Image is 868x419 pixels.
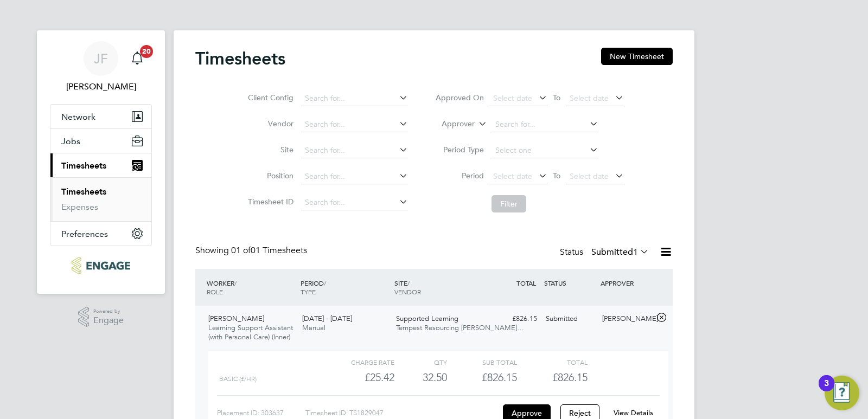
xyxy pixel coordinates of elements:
span: 1 [633,247,638,257]
span: 01 Timesheets [231,245,307,256]
div: Status [560,245,651,260]
span: To [550,169,564,183]
span: 20 [140,45,153,58]
div: £826.15 [485,310,541,328]
span: Preferences [61,229,108,239]
a: Powered byEngage [78,307,124,327]
div: QTY [394,356,447,369]
label: Period Type [435,145,484,154]
div: Showing [195,245,309,256]
input: Search for... [301,195,408,210]
div: PERIOD [298,273,392,301]
span: Timesheets [61,160,106,171]
span: [DATE] - [DATE] [302,314,352,323]
label: Site [245,145,293,154]
span: Network [61,112,95,122]
span: 01 of [231,245,251,256]
img: ncclondon-logo-retina.png [72,257,130,274]
label: Approver [426,119,475,130]
span: Select date [493,171,532,181]
button: Open Resource Center, 3 new notifications [825,376,859,410]
a: View Details [614,408,653,417]
input: Search for... [301,169,408,184]
span: Jobs [61,136,80,146]
a: Expenses [61,202,98,212]
div: Submitted [541,310,598,328]
button: Jobs [50,129,151,153]
span: TYPE [301,287,316,296]
label: Timesheet ID [245,197,293,207]
div: APPROVER [598,273,654,293]
div: Total [517,356,587,369]
span: / [407,279,410,287]
span: £826.15 [552,371,588,384]
span: To [550,91,564,105]
div: £25.42 [324,369,394,386]
div: Sub Total [447,356,517,369]
div: SITE [392,273,486,301]
div: Timesheets [50,177,151,221]
span: Select date [570,93,609,103]
span: Manual [302,323,325,332]
button: Timesheets [50,153,151,177]
label: Client Config [245,93,293,102]
div: 32.50 [394,369,447,386]
button: New Timesheet [601,48,673,65]
span: VENDOR [394,287,421,296]
div: [PERSON_NAME] [598,310,654,328]
span: Supported Learning [396,314,458,323]
span: [PERSON_NAME] [208,314,264,323]
div: WORKER [204,273,298,301]
div: STATUS [541,273,598,293]
span: Select date [493,93,532,103]
button: Preferences [50,222,151,246]
span: Basic (£/HR) [219,375,257,383]
label: Position [245,171,293,181]
span: Select date [570,171,609,181]
span: Powered by [93,307,124,316]
a: Timesheets [61,186,106,197]
span: TOTAL [516,279,536,287]
span: ROLE [207,287,223,296]
a: 20 [126,41,148,76]
span: Learning Support Assistant (with Personal Care) (Inner) [208,323,293,341]
nav: Main navigation [37,30,165,294]
span: Tempest Resourcing [PERSON_NAME]… [396,323,524,332]
button: Filter [492,195,526,212]
span: JF [94,51,108,66]
input: Search for... [301,143,408,158]
h2: Timesheets [195,48,285,69]
button: Network [50,105,151,128]
input: Search for... [301,117,408,132]
label: Submitted [591,247,649,257]
a: JF[PERSON_NAME] [50,41,152,93]
span: Engage [93,316,124,325]
div: 3 [824,383,829,397]
a: Go to home page [50,257,152,274]
label: Approved On [435,93,484,102]
label: Period [435,171,484,181]
label: Vendor [245,119,293,128]
input: Search for... [301,91,408,106]
div: Charge rate [324,356,394,369]
span: Jennet Foster [50,80,152,93]
div: £826.15 [447,369,517,386]
span: / [234,279,237,287]
input: Select one [492,143,598,158]
input: Search for... [492,117,598,132]
span: / [324,279,326,287]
